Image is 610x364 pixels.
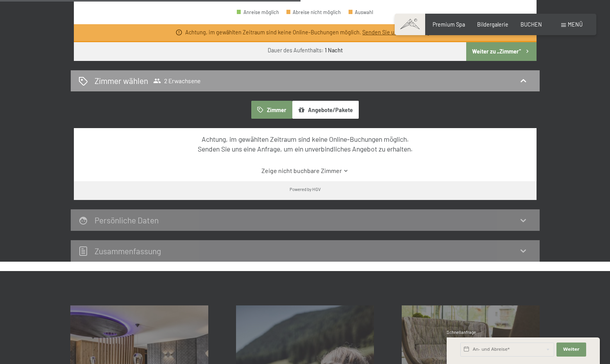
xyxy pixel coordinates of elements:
a: Zeige nicht buchbare Zimmer [88,166,522,175]
span: 2 Erwachsene [153,77,200,85]
button: Weiter zu „Zimmer“ [466,42,536,61]
div: Achtung, im gewählten Zeitraum sind keine Online-Buchungen möglich. Senden Sie uns eine Anfrage, ... [88,134,522,153]
a: Senden Sie uns eine Anfrage [362,29,433,36]
button: Weiter [556,343,586,357]
span: Weiter [563,346,580,353]
div: Anreise möglich [237,10,279,15]
b: 1 Nacht [325,47,343,54]
h2: Persönliche Daten [95,215,159,225]
div: Auswahl [349,10,374,15]
span: Menü [568,21,583,28]
a: BUCHEN [521,21,542,28]
a: Premium Spa [433,21,465,28]
a: Bildergalerie [477,21,508,28]
h2: Zimmer wählen [95,75,148,86]
div: Powered by HGV [290,186,321,192]
div: Dauer des Aufenthalts: [268,46,343,54]
div: Achtung, im gewählten Zeitraum sind keine Online-Buchungen möglich. . [185,29,435,36]
button: Angebote/Pakete [292,101,359,119]
div: Abreise nicht möglich [286,10,341,15]
h2: Zusammen­fassung [95,246,161,256]
button: Zimmer [251,101,292,119]
span: Schnellanfrage [447,330,476,335]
